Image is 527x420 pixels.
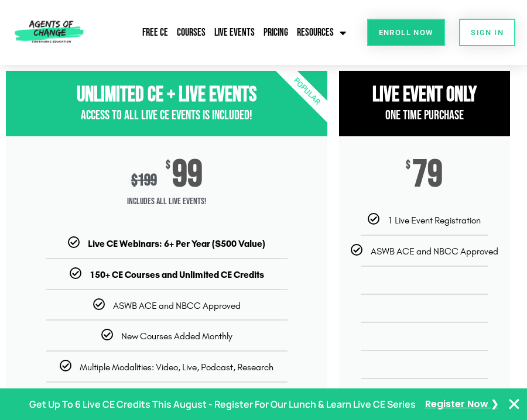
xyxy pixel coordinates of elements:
[239,24,375,159] div: Popular
[113,300,241,311] span: ASWB ACE and NBCC Approved
[412,160,443,190] span: 79
[80,362,273,373] span: Multiple Modalities: Video, Live, Podcast, Research
[121,331,232,342] span: New Courses Added Monthly
[425,396,498,413] a: Register Now ❯
[29,396,416,413] p: Get Up To 6 Live CE Credits This August - Register For Our Lunch & Learn Live CE Series
[90,269,264,280] b: 150+ CE Courses and Unlimited CE Credits
[471,29,504,36] span: SIGN IN
[367,19,445,46] a: Enroll Now
[379,29,433,36] span: Enroll Now
[131,171,157,190] div: 199
[172,160,203,190] span: 99
[339,82,509,108] h3: Live Event Only
[507,397,521,411] button: Close Banner
[211,19,258,46] a: Live Events
[388,215,481,226] span: 1 Live Event Registration
[6,82,327,108] h3: Unlimited CE + Live Events
[385,108,464,123] span: One Time Purchase
[174,19,208,46] a: Courses
[6,190,327,214] span: Includes ALL Live Events!
[112,19,349,46] nav: Menu
[166,160,170,171] span: $
[371,246,498,257] span: ASWB ACE and NBCC Approved
[406,160,410,171] span: $
[459,19,515,46] a: SIGN IN
[294,19,349,46] a: Resources
[261,19,291,46] a: Pricing
[88,238,265,249] b: Live CE Webinars: 6+ Per Year ($500 Value)
[139,19,171,46] a: Free CE
[81,108,252,123] span: Access to All Live CE Events Is Included!
[131,171,138,190] span: $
